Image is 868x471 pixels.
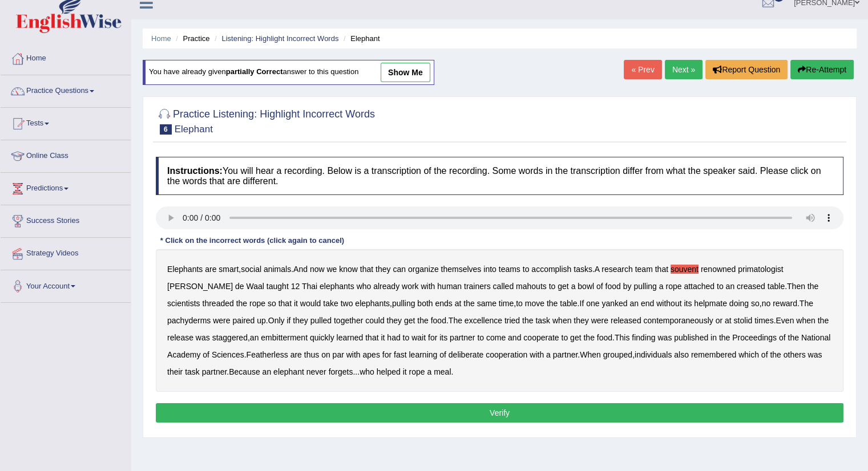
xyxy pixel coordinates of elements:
b: meal [434,367,451,376]
b: trainers [464,282,491,291]
b: its [684,299,692,308]
b: deliberate [449,350,484,359]
b: task [185,367,200,376]
span: 6 [160,124,172,135]
b: same [477,299,496,308]
b: food [431,316,446,325]
b: primatologist [738,265,783,274]
b: fast [394,350,407,359]
b: no [762,299,771,308]
b: renowned [701,265,736,274]
b: quickly [310,333,334,342]
b: task [535,316,550,325]
b: and [508,333,521,342]
b: rope [409,367,425,376]
b: in [710,333,717,342]
b: are [290,350,302,359]
b: it [294,299,298,308]
b: ends [435,299,452,308]
b: an [725,282,734,291]
b: at [725,316,732,325]
b: so [751,299,760,308]
b: release [167,333,193,342]
h2: Practice Listening: Highlight Incorrect Words [156,106,375,135]
b: were [213,316,230,325]
b: rope [249,299,265,308]
b: finding [632,333,655,342]
b: they [376,265,390,274]
b: together [334,316,363,325]
b: take [323,299,338,308]
b: helped [377,367,401,376]
b: was [657,333,672,342]
b: bowl [578,282,594,291]
li: Elephant [341,33,380,44]
b: thus [304,350,319,359]
b: to [549,282,556,291]
b: who [357,282,372,291]
b: had [387,333,400,342]
b: they [387,316,402,325]
b: partner [450,333,475,342]
b: when [552,316,571,325]
b: of [596,282,603,291]
b: social [241,265,261,274]
b: with [346,350,361,359]
b: doing [729,299,749,308]
b: threaded [202,299,233,308]
b: stolid [733,316,752,325]
b: already [373,282,399,291]
b: remembered [691,350,736,359]
b: pachyderms [167,316,211,325]
b: without [656,299,681,308]
b: pulled [310,316,332,325]
b: an [629,299,639,308]
h4: You will hear a recording. Below is a transcription of the recording. Some words in the transcrip... [156,157,843,195]
a: Listening: Highlight Incorrect Words [221,34,338,43]
b: also [674,350,689,359]
b: the [547,299,558,308]
b: to [561,333,568,342]
b: end [641,299,654,308]
button: Report Question [705,60,788,79]
b: we [326,265,337,274]
b: for [428,333,437,342]
b: partially correct [226,68,283,76]
b: cooperation [486,350,527,359]
b: now [310,265,325,274]
b: animals [264,265,291,274]
b: souvent [671,265,699,274]
b: mahouts [516,282,547,291]
b: The [800,299,813,308]
b: it [381,333,385,342]
b: to [717,282,724,291]
b: an [250,333,259,342]
b: times [754,316,773,325]
b: wait [411,333,426,342]
b: creased [737,282,765,291]
b: so [268,299,276,308]
b: elephants [355,299,390,308]
b: to [516,299,523,308]
b: Elephants [167,265,203,274]
b: a [546,350,551,359]
b: accomplish [531,265,571,274]
b: with [530,350,544,359]
b: a [427,367,431,376]
b: excellence [465,316,502,325]
b: the [818,316,829,325]
b: a [571,282,576,291]
b: others [784,350,806,359]
b: never [306,367,326,376]
a: Next » [665,60,703,79]
b: rope [665,282,681,291]
b: move [525,299,544,308]
b: one [586,299,599,308]
b: elephants [320,282,354,291]
small: Elephant [175,124,213,135]
b: was [196,333,210,342]
b: taught [267,282,289,291]
b: that [365,333,378,342]
a: « Prev [624,60,661,79]
a: Success Stories [1,205,131,234]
